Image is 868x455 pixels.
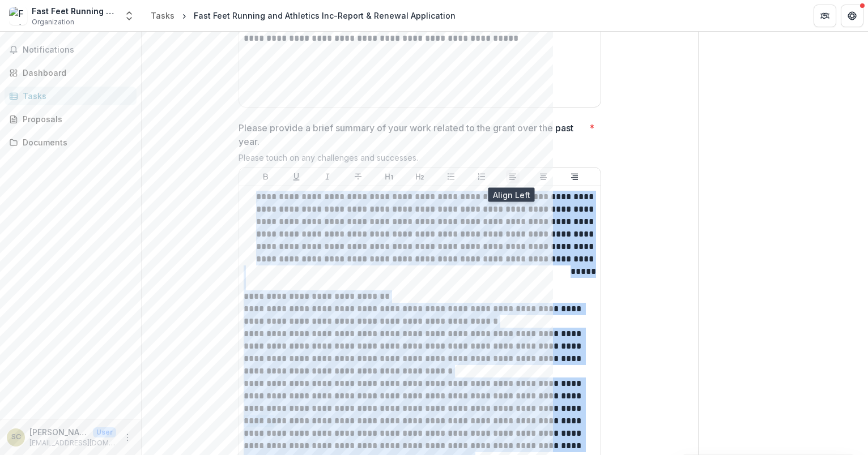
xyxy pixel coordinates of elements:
button: Open entity switcher [121,5,137,27]
div: Fast Feet Running and Athletics Inc [32,5,117,17]
span: Organization [32,17,74,27]
button: Underline [290,170,303,183]
div: Tasks [151,10,175,22]
button: Get Help [841,5,863,27]
a: Documents [5,133,137,152]
button: Bullet List [444,170,458,183]
button: Align Left [506,170,520,183]
div: Tasks [23,90,127,102]
div: Dashboard [23,67,127,79]
a: Dashboard [5,63,137,82]
button: Align Right [568,170,581,183]
a: Proposals [5,110,137,128]
a: Tasks [146,7,179,24]
p: [EMAIL_ADDRESS][DOMAIN_NAME] [29,438,116,448]
button: Partners [814,5,836,27]
div: Please touch on any challenges and successes. [239,153,601,167]
p: Please provide a brief summary of your work related to the grant over the past year. [239,121,585,148]
div: Documents [23,136,127,148]
div: Suzie Clinchy [11,433,21,441]
button: More [121,431,134,444]
button: Align Center [537,170,550,183]
p: [PERSON_NAME] [29,426,88,438]
button: Bold [259,170,273,183]
button: Notifications [5,41,137,59]
button: Strike [351,170,365,183]
p: User [93,427,116,437]
a: Tasks [5,87,137,105]
nav: breadcrumb [146,7,460,24]
img: Fast Feet Running and Athletics Inc [9,7,27,25]
button: Heading 2 [413,170,427,183]
div: Fast Feet Running and Athletics Inc-Report & Renewal Application [194,10,456,22]
div: Proposals [23,113,127,125]
button: Heading 1 [382,170,396,183]
button: Italicize [321,170,334,183]
button: Ordered List [475,170,488,183]
span: Notifications [23,45,132,55]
